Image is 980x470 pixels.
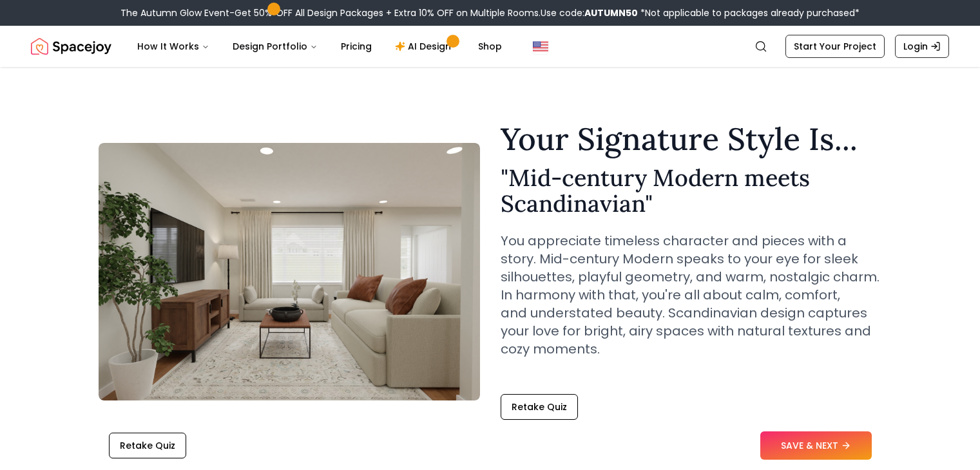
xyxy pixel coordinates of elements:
img: Spacejoy Logo [31,33,111,59]
a: Shop [468,33,512,59]
a: AI Design [385,33,465,59]
img: Mid-century Modern meets Scandinavian Style Example [99,143,480,400]
button: SAVE & NEXT [760,431,872,460]
h1: Your Signature Style Is... [501,124,882,155]
button: Retake Quiz [501,394,578,420]
span: *Not applicable to packages already purchased* [638,6,860,19]
div: The Autumn Glow Event-Get 50% OFF All Design Packages + Extra 10% OFF on Multiple Rooms. [120,6,860,19]
nav: Main [127,33,512,59]
a: Pricing [331,33,382,59]
span: Use code: [541,6,638,19]
img: United States [533,39,548,54]
button: Retake Quiz [109,433,186,458]
button: How It Works [127,33,220,59]
a: Login [895,35,949,58]
a: Spacejoy [31,33,111,59]
p: You appreciate timeless character and pieces with a story. Mid-century Modern speaks to your eye ... [501,232,882,358]
button: Design Portfolio [222,33,328,59]
h2: " Mid-century Modern meets Scandinavian " [501,165,882,216]
nav: Global [31,26,949,67]
b: AUTUMN50 [584,6,638,19]
a: Start Your Project [785,35,885,58]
